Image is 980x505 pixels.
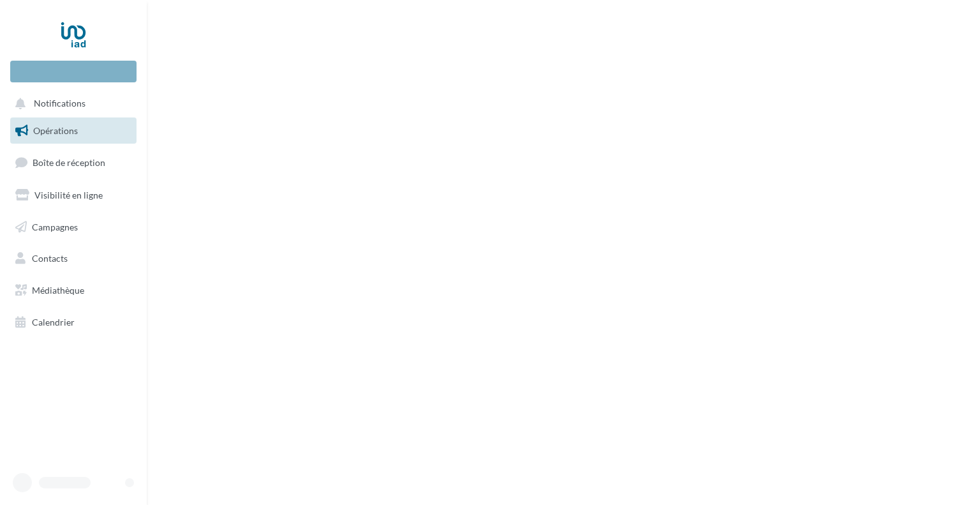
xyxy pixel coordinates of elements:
[8,245,139,272] a: Contacts
[10,61,137,82] div: Nouvelle campagne
[32,221,78,232] span: Campagnes
[8,149,139,176] a: Boîte de réception
[8,182,139,209] a: Visibilité en ligne
[8,277,139,304] a: Médiathèque
[8,117,139,144] a: Opérations
[32,317,75,328] span: Calendrier
[8,214,139,241] a: Campagnes
[32,253,68,264] span: Contacts
[33,157,105,168] span: Boîte de réception
[34,98,85,109] span: Notifications
[33,125,78,136] span: Opérations
[34,190,103,200] span: Visibilité en ligne
[8,309,139,336] a: Calendrier
[32,285,84,296] span: Médiathèque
